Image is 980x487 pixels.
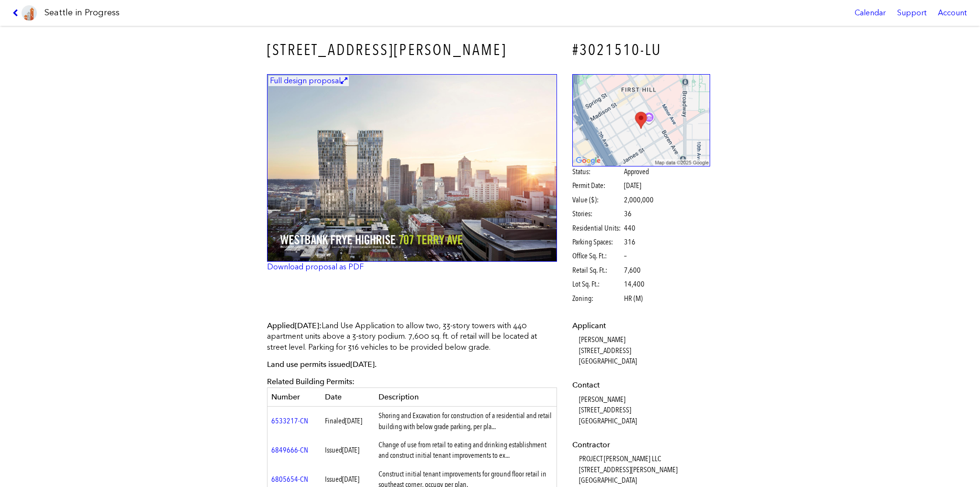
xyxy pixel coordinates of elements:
[572,209,623,219] span: Stories:
[624,237,635,247] span: 316
[350,360,375,369] span: [DATE]
[321,407,375,436] td: Finaled
[572,74,711,166] img: staticmap
[267,74,557,262] a: Full design proposal
[342,445,359,454] span: [DATE]
[572,321,711,331] dt: Applicant
[572,279,623,289] span: Lot Sq. Ft.:
[624,166,649,177] span: Approved
[267,321,557,353] p: Land Use Application to allow two, 33-story towers with 440 apartment units above a 3-story podiu...
[321,436,375,465] td: Issued
[572,166,623,177] span: Status:
[624,181,641,190] span: [DATE]
[624,209,632,219] span: 36
[375,387,557,406] th: Description
[572,265,623,276] span: Retail Sq. Ft.:
[345,416,362,425] span: [DATE]
[267,377,355,386] span: Related Building Permits:
[375,436,557,465] td: Change of use from retail to eating and drinking establishment and construct initial tenant impro...
[267,39,557,61] h3: [STREET_ADDRESS][PERSON_NAME]
[267,321,322,330] span: Applied :
[624,195,654,205] span: 2,000,000
[624,223,635,233] span: 440
[624,251,627,261] span: –
[579,334,711,366] dd: [PERSON_NAME] [STREET_ADDRESS] [GEOGRAPHIC_DATA]
[267,262,364,271] a: Download proposal as PDF
[572,39,711,61] h4: #3021510-LU
[572,223,623,233] span: Residential Units:
[572,251,623,261] span: Office Sq. Ft.:
[572,293,623,304] span: Zoning:
[572,195,623,205] span: Value ($):
[22,5,37,21] img: favicon-96x96.png
[624,265,641,276] span: 7,600
[572,440,711,450] dt: Contractor
[579,454,711,486] dd: PROJECT [PERSON_NAME] LLC [STREET_ADDRESS][PERSON_NAME] [GEOGRAPHIC_DATA]
[375,407,557,436] td: Shoring and Excavation for construction of a residential and retail building with below grade par...
[572,237,623,247] span: Parking Spaces:
[267,74,557,262] img: 1.jpg
[45,7,120,19] h1: Seattle in Progress
[268,76,349,86] figcaption: Full design proposal
[271,416,308,425] a: 6533217-CN
[271,445,308,454] a: 6849666-CN
[579,394,711,426] dd: [PERSON_NAME] [STREET_ADDRESS] [GEOGRAPHIC_DATA]
[267,387,321,406] th: Number
[267,359,557,370] p: Land use permits issued .
[295,321,319,330] span: [DATE]
[624,293,643,304] span: HR (M)
[572,180,623,191] span: Permit Date:
[624,279,645,289] span: 14,400
[271,475,308,484] a: 6805654-CN
[342,475,359,484] span: [DATE]
[572,380,711,390] dt: Contact
[321,387,375,406] th: Date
